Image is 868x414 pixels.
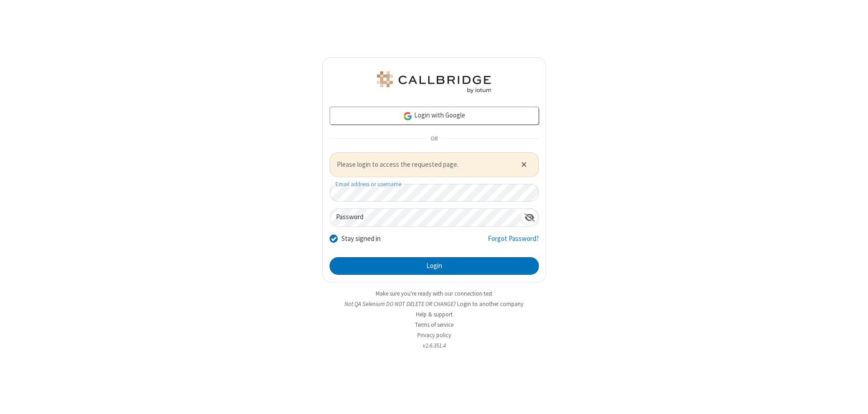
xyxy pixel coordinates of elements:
[415,321,453,329] a: Terms of service
[322,300,546,308] li: Not QA Selenium DO NOT DELETE OR CHANGE?
[521,209,538,226] div: Show password
[375,71,493,93] img: QA Selenium DO NOT DELETE OR CHANGE
[417,331,451,339] a: Privacy policy
[403,111,413,121] img: google-icon.png
[337,160,510,170] span: Please login to access the requested page.
[416,310,453,318] a: Help & support
[330,209,521,226] input: Password
[330,107,539,125] a: Login with Google
[376,290,492,297] a: Make sure you're ready with our connection test
[341,234,381,244] label: Stay signed in
[457,300,524,308] button: Login to another company
[322,341,546,350] li: v2.6.351.4
[516,158,531,171] button: Close alert
[427,132,441,145] span: OR
[488,234,539,251] a: Forgot Password?
[330,257,539,275] button: Login
[330,184,539,202] input: Email address or username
